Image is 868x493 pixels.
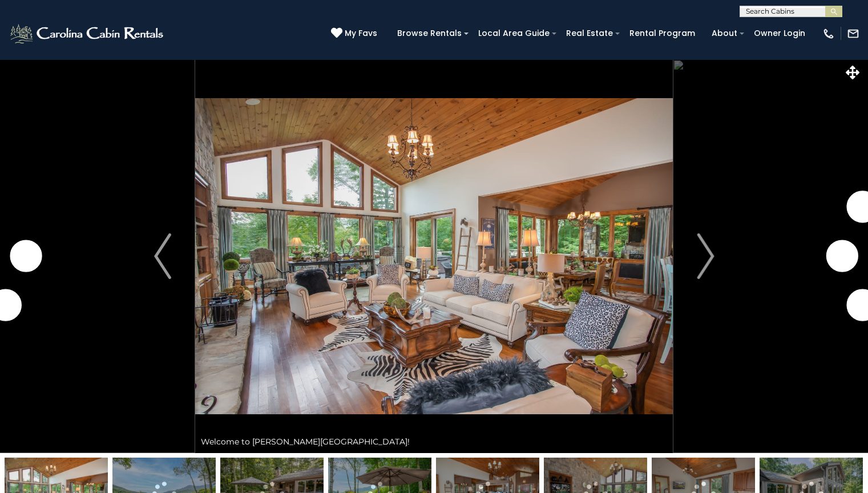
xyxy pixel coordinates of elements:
[195,430,673,453] div: Welcome to [PERSON_NAME][GEOGRAPHIC_DATA]!
[748,25,811,42] a: Owner Login
[822,27,835,40] img: phone-regular-white.png
[9,22,167,45] img: White-1-2.png
[673,59,738,453] button: Next
[331,27,380,40] a: My Favs
[473,25,555,42] a: Local Area Guide
[154,233,171,279] img: arrow
[391,25,467,42] a: Browse Rentals
[624,25,701,42] a: Rental Program
[697,233,714,279] img: arrow
[130,59,196,453] button: Previous
[706,25,743,42] a: About
[345,27,377,39] span: My Favs
[847,27,859,40] img: mail-regular-white.png
[560,25,619,42] a: Real Estate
